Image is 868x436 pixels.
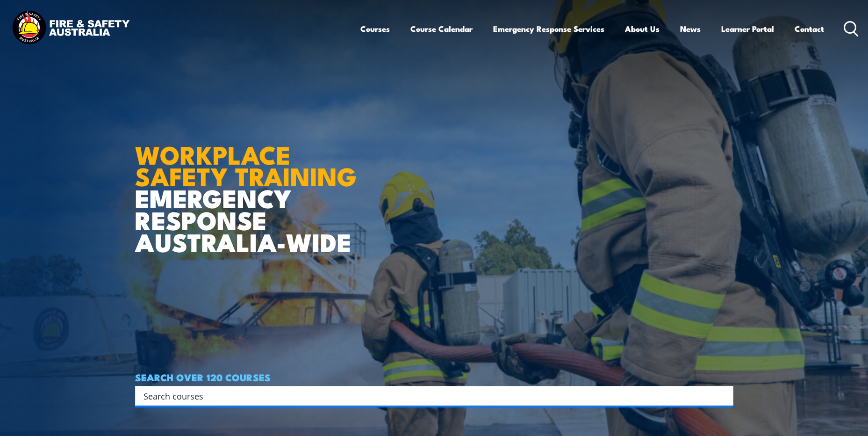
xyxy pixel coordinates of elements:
[680,16,701,41] a: News
[360,16,390,41] a: Courses
[493,16,604,41] a: Emergency Response Services
[145,389,715,402] form: Search form
[135,134,357,195] strong: WORKPLACE SAFETY TRAINING
[717,389,730,402] button: Search magnifier button
[135,120,364,253] h1: EMERGENCY RESPONSE AUSTRALIA-WIDE
[410,16,473,41] a: Course Calendar
[721,16,774,41] a: Learner Portal
[795,16,824,41] a: Contact
[143,389,713,403] input: Search input
[625,16,660,41] a: About Us
[135,372,733,382] h4: SEARCH OVER 120 COURSES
